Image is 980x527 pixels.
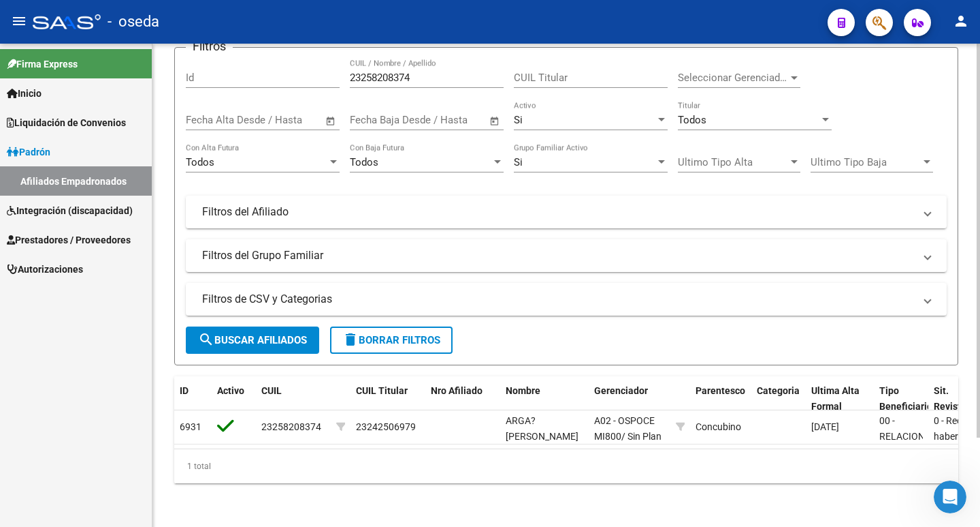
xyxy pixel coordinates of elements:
button: Buscar Afiliados [186,327,319,354]
button: Open calendar [487,113,503,129]
input: Fecha fin [253,114,319,126]
span: Integración (discapacidad) [7,203,133,218]
mat-icon: person [953,13,969,29]
span: / Sin Plan [621,431,661,442]
div: 23242506979 [356,419,416,435]
datatable-header-cell: Nro Afiliado [425,376,500,421]
mat-panel-title: Filtros del Grupo Familiar [202,248,914,263]
span: 00 - RELACION DE DEPENDENCIA [879,415,943,472]
span: A02 - OSPOCE MI800 [594,415,655,442]
span: Gerenciador [594,385,648,396]
span: Ultima Alta Formal [811,385,860,412]
input: Fecha inicio [186,114,241,126]
datatable-header-cell: Activo [212,376,256,421]
span: Prestadores / Proveedores [7,232,131,247]
datatable-header-cell: Tipo Beneficiario [874,376,928,421]
input: Fecha fin [417,114,483,126]
span: Tipo Beneficiario [879,385,932,412]
span: Todos [350,156,378,168]
mat-expansion-panel-header: Filtros del Grupo Familiar [186,239,947,272]
datatable-header-cell: CUIL Titular [350,376,425,421]
h3: Filtros [186,37,233,56]
mat-expansion-panel-header: Filtros de CSV y Categorias [186,283,947,316]
span: Todos [186,156,214,168]
datatable-header-cell: Categoria [751,376,806,421]
span: Si [514,114,523,126]
datatable-header-cell: Nombre [500,376,589,421]
span: Concubino [696,421,741,432]
span: Si [514,156,523,168]
span: Todos [678,114,706,126]
mat-expansion-panel-header: Filtros del Afiliado [186,196,947,228]
span: Ultimo Tipo Baja [811,156,921,168]
iframe: Intercom live chat [934,481,966,513]
input: Fecha inicio [350,114,405,126]
mat-panel-title: Filtros de CSV y Categorias [202,292,914,307]
datatable-header-cell: CUIL [256,376,331,421]
span: Sit. Revista [934,385,966,412]
mat-icon: delete [342,331,359,348]
span: Autorizaciones [7,262,83,277]
span: Buscar Afiliados [198,334,307,346]
span: CUIL [261,385,282,396]
span: Seleccionar Gerenciador [678,72,788,84]
span: Parentesco [696,385,745,396]
mat-icon: menu [11,13,27,29]
datatable-header-cell: Ultima Alta Formal [806,376,874,421]
button: Borrar Filtros [330,327,453,354]
span: Categoria [757,385,800,396]
span: ID [180,385,189,396]
span: ARGA?[PERSON_NAME] [506,415,578,442]
mat-panel-title: Filtros del Afiliado [202,205,914,220]
span: Firma Express [7,57,78,72]
div: 23258208374 [261,419,321,435]
span: Activo [217,385,244,396]
span: Nombre [506,385,540,396]
span: CUIL Titular [356,385,408,396]
div: [DATE] [811,419,868,435]
span: Liquidación de Convenios [7,115,126,130]
span: Ultimo Tipo Alta [678,156,788,168]
span: - oseda [108,7,159,37]
datatable-header-cell: ID [174,376,212,421]
span: Nro Afiliado [431,385,483,396]
button: Open calendar [323,113,339,129]
datatable-header-cell: Gerenciador [589,376,670,421]
div: 1 total [174,449,958,483]
span: Borrar Filtros [342,334,440,346]
mat-icon: search [198,331,214,348]
datatable-header-cell: Parentesco [690,376,751,421]
span: Padrón [7,145,50,160]
span: Inicio [7,86,42,101]
span: 6931 [180,421,201,432]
